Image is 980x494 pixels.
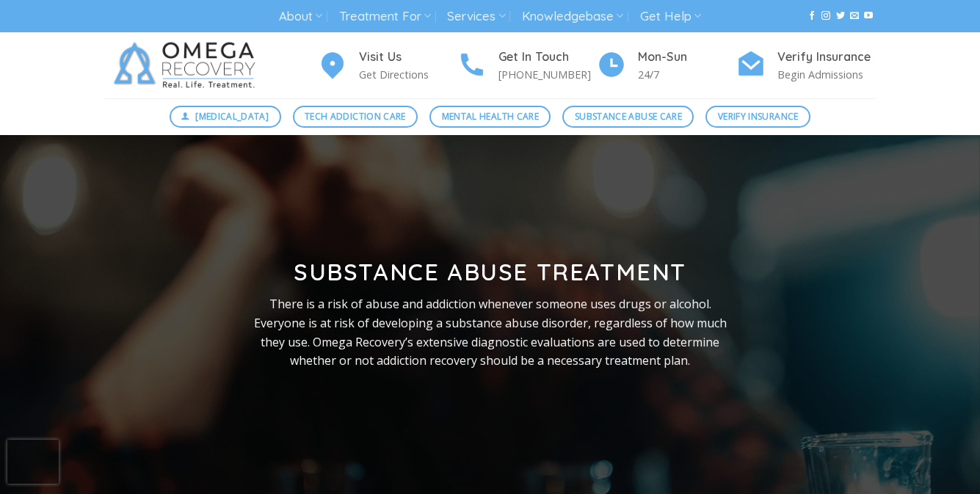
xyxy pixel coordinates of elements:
[640,3,701,30] a: Get Help
[522,3,623,30] a: Knowledgebase
[294,257,686,286] strong: Substance Abuse Treatment
[777,66,876,83] p: Begin Admissions
[447,3,505,30] a: Services
[736,48,876,84] a: Verify Insurance Begin Admissions
[442,109,539,123] span: Mental Health Care
[821,11,830,21] a: Follow on Instagram
[253,295,728,370] p: There is a risk of abuse and addiction whenever someone uses drugs or alcohol. Everyone is at ris...
[279,3,322,30] a: About
[850,11,859,21] a: Send us an email
[836,11,845,21] a: Follow on Twitter
[638,48,736,67] h4: Mon-Sun
[195,109,269,123] span: [MEDICAL_DATA]
[318,48,457,84] a: Visit Us Get Directions
[498,48,597,67] h4: Get In Touch
[170,106,281,128] a: [MEDICAL_DATA]
[562,106,694,128] a: Substance Abuse Care
[293,106,418,128] a: Tech Addiction Care
[638,66,736,83] p: 24/7
[864,11,873,21] a: Follow on YouTube
[105,32,270,98] img: Omega Recovery
[718,109,799,123] span: Verify Insurance
[359,66,457,83] p: Get Directions
[807,11,816,21] a: Follow on Facebook
[705,106,810,128] a: Verify Insurance
[777,48,876,67] h4: Verify Insurance
[7,440,59,484] iframe: reCAPTCHA
[305,109,406,123] span: Tech Addiction Care
[359,48,457,67] h4: Visit Us
[575,109,682,123] span: Substance Abuse Care
[429,106,551,128] a: Mental Health Care
[339,3,431,30] a: Treatment For
[498,66,597,83] p: [PHONE_NUMBER]
[457,48,597,84] a: Get In Touch [PHONE_NUMBER]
